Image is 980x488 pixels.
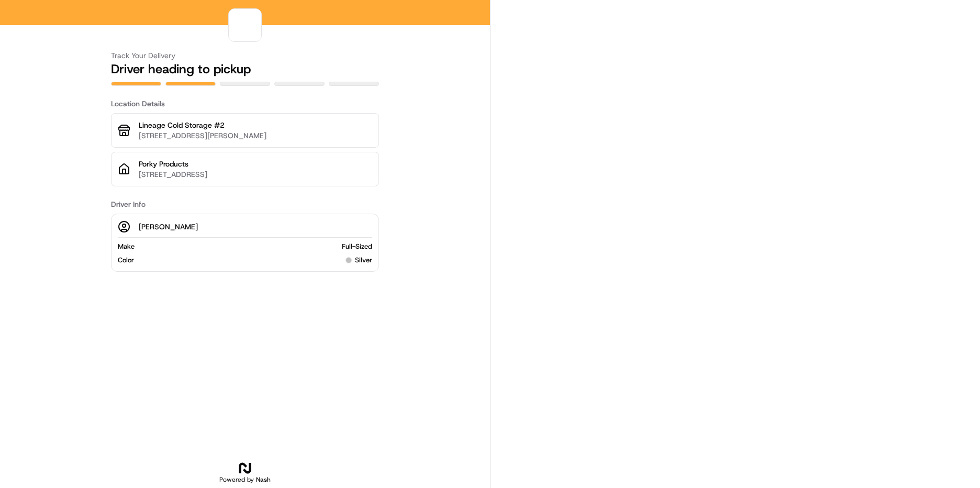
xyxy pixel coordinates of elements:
h2: Driver heading to pickup [111,61,379,77]
span: silver [355,256,372,265]
span: Make [118,242,135,251]
h3: Driver Info [111,199,379,209]
span: Color [118,256,134,265]
h2: Powered by [219,475,271,484]
p: [STREET_ADDRESS][PERSON_NAME] [139,130,372,141]
span: Full-Sized [342,242,372,251]
h3: Location Details [111,98,379,109]
span: Nash [256,475,271,484]
p: Lineage Cold Storage #2 [139,120,372,130]
p: [PERSON_NAME] [139,221,198,232]
h3: Track Your Delivery [111,50,379,61]
p: [STREET_ADDRESS] [139,169,372,180]
p: Porky Products [139,159,372,169]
